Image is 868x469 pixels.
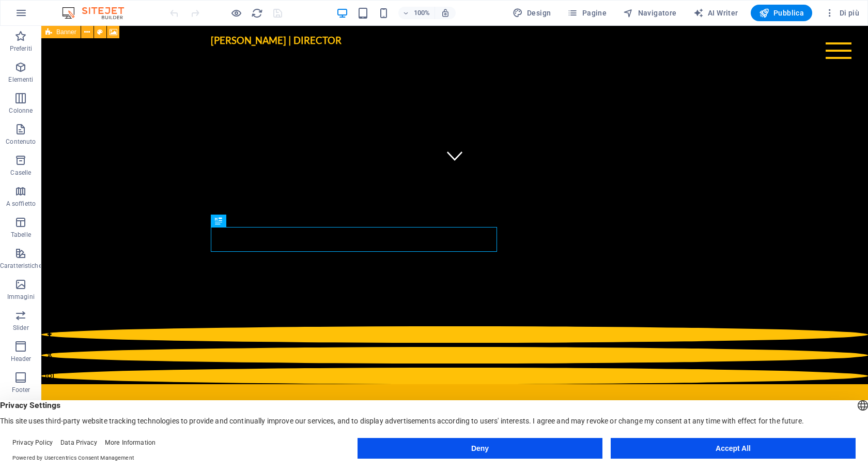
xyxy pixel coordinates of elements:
[820,5,863,21] button: Di più
[623,8,676,18] span: Navigatore
[9,107,33,115] p: Colonne
[619,5,680,21] button: Navigatore
[6,200,36,208] p: A soffietto
[59,7,137,19] img: Editor Logo
[10,169,31,177] p: Caselle
[398,7,435,19] button: 100%
[441,8,450,18] i: Quando ridimensioni, regola automaticamente il livello di zoom in modo che corrisponda al disposi...
[13,324,29,332] p: Slider
[825,8,859,18] span: Di più
[11,231,31,239] p: Tabelle
[759,8,804,18] span: Pubblica
[12,386,30,394] p: Footer
[414,7,430,19] h6: 100%
[508,5,555,21] button: Design
[693,8,738,18] span: AI Writer
[689,5,742,21] button: AI Writer
[751,5,813,21] button: Pubblica
[10,44,32,53] p: Preferiti
[513,8,551,18] span: Design
[567,8,607,18] span: Pagine
[251,7,263,19] i: Ricarica la pagina
[508,5,555,21] div: Design (Ctrl+Alt+Y)
[56,29,76,35] span: Banner
[11,355,32,363] p: Header
[563,5,611,21] button: Pagine
[6,138,36,146] p: Contenuto
[7,293,35,301] p: Immagini
[8,75,33,84] p: Elementi
[230,7,242,19] button: Clicca qui per lasciare la modalità di anteprima e continuare la modifica
[251,7,263,19] button: reload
